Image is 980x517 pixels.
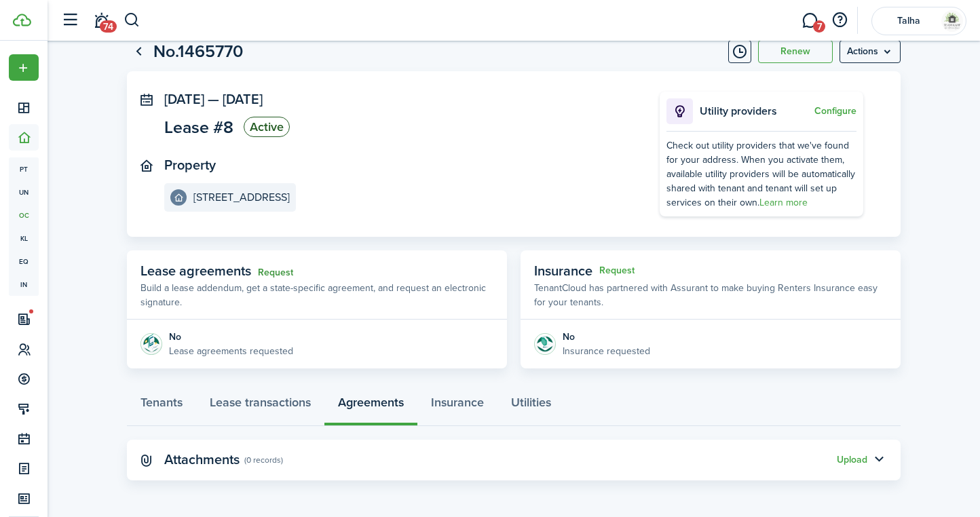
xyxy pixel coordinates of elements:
[534,261,592,281] span: Insurance
[497,385,565,426] a: Utilities
[169,344,293,358] p: Lease agreements requested
[57,7,83,33] button: Open sidebar
[13,14,31,26] img: TenantCloud
[164,119,233,136] span: Lease #8
[867,448,890,472] button: Toggle accordion
[169,330,293,344] div: No
[837,455,867,465] button: Upload
[534,333,556,355] img: Insurance protection
[599,265,635,276] button: Request
[563,344,650,358] p: Insurance requested
[813,20,825,33] span: 7
[223,89,263,109] span: [DATE]
[941,10,963,32] img: Talha
[124,9,140,32] button: Search
[258,267,293,278] a: Request
[140,281,493,309] p: Build a lease addendum, get a state-specific agreement, and request an electronic signature.
[666,138,856,210] div: Check out utility providers that we've found for your address. When you activate them, available ...
[9,180,39,204] a: un
[193,191,290,204] e-details-info-title: [STREET_ADDRESS]
[100,20,117,33] span: 74
[88,3,114,38] a: Notifications
[417,385,497,426] a: Insurance
[563,330,650,344] div: No
[164,89,204,109] span: [DATE]
[164,157,216,173] panel-main-title: Property
[140,261,251,281] span: Lease agreements
[840,40,901,63] button: Open menu
[840,40,901,63] menu-btn: Actions
[9,227,39,250] a: kl
[700,103,811,119] p: Utility providers
[759,195,808,210] a: Learn more
[153,39,243,64] h1: No.1465770
[164,452,240,467] panel-main-title: Attachments
[758,40,833,63] button: Renew
[9,204,39,227] a: oc
[140,333,162,355] img: Agreement e-sign
[244,117,290,137] status: Active
[9,54,39,81] button: Open menu
[882,16,936,26] span: Talha
[9,157,39,180] a: pt
[797,3,823,38] a: Messaging
[728,40,751,63] button: Timeline
[196,385,324,426] a: Lease transactions
[9,273,39,296] a: in
[244,454,283,466] panel-main-subtitle: (0 records)
[534,281,887,309] p: TenantCloud has partnered with Assurant to make buying Renters Insurance easy for your tenants.
[828,9,851,32] button: Open resource center
[127,385,196,426] a: Tenants
[9,250,39,273] a: eq
[208,89,219,109] span: —
[127,40,150,63] a: Go back
[814,106,856,117] button: Configure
